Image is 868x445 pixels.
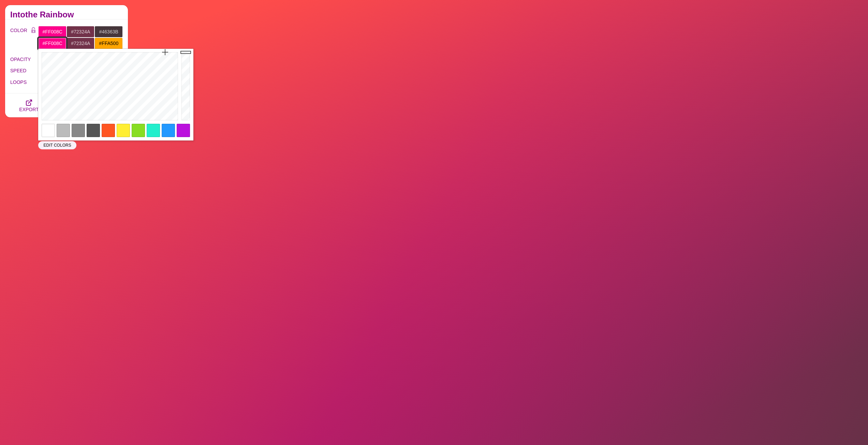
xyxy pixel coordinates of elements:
div: EDIT COLORS [38,141,76,149]
span: EXPORT [19,107,39,112]
label: LOOPS [10,78,39,87]
button: Color Lock [28,26,39,35]
button: EXPORT [10,93,48,117]
label: SPEED [10,66,39,75]
h2: Intothe Rainbow [10,12,123,17]
label: OPACITY [10,55,39,64]
label: COLOR [10,26,28,49]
